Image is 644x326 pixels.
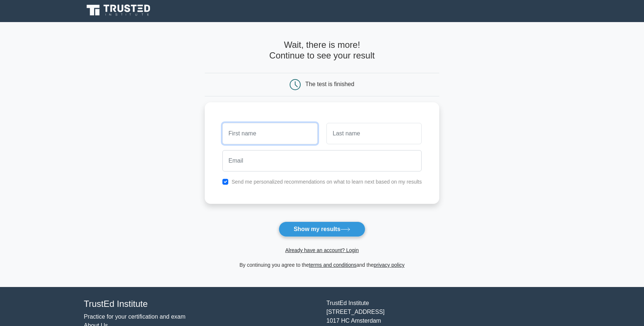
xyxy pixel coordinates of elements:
[309,262,357,268] a: terms and conditions
[374,262,405,268] a: privacy policy
[222,123,318,144] input: First name
[285,247,359,253] a: Already have an account? Login
[232,179,422,185] label: Send me personalized recommendations on what to learn next based on my results
[222,150,422,171] input: Email
[279,222,365,237] button: Show my results
[200,261,444,269] div: By continuing you agree to the and the
[84,299,318,309] h4: TrustEd Institute
[205,40,440,61] h4: Wait, there is more! Continue to see your result
[84,313,186,320] a: Practice for your certification and exam
[326,123,422,144] input: Last name
[305,81,354,87] div: The test is finished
